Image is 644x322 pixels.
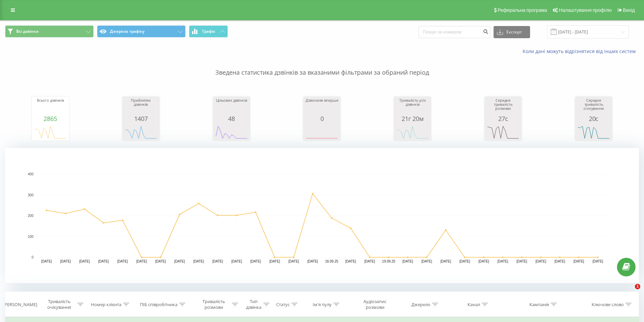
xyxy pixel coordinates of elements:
div: Канал [468,302,480,307]
button: Експорт [494,26,530,38]
text: [DATE] [117,259,128,263]
text: [DATE] [136,259,147,263]
svg: A chart. [5,148,639,283]
div: 27с [486,115,520,122]
text: [DATE] [307,259,318,263]
text: [DATE] [41,259,52,263]
div: Номер клієнта [91,302,121,307]
svg: A chart. [215,122,248,142]
span: Всі дзвінки [16,29,39,34]
text: [DATE] [155,259,166,263]
div: Тип дзвінка [246,299,262,310]
text: [DATE] [345,259,356,263]
span: Налаштування профілю [559,7,612,13]
text: 19.09.25 [382,259,395,263]
div: Всього дзвінків [33,98,67,115]
div: Ім'я пулу [313,302,332,307]
div: Джерело [411,302,430,307]
text: [DATE] [193,259,204,263]
div: 20с [577,115,611,122]
svg: A chart. [396,122,429,142]
text: [DATE] [573,259,584,263]
div: Тривалість усіх дзвінків [396,98,429,115]
svg: A chart. [577,122,611,142]
text: [DATE] [422,259,432,263]
text: [DATE] [459,259,470,263]
div: ПІБ співробітника [140,302,177,307]
a: Коли дані можуть відрізнятися вiд інших систем [523,48,639,54]
svg: A chart. [124,122,158,142]
div: Ключове слово [592,302,624,307]
text: [DATE] [269,259,280,263]
text: [DATE] [402,259,413,263]
div: 21г 20м [396,115,429,122]
div: Прийнятих дзвінків [124,98,158,115]
div: Статус [276,302,290,307]
text: 16.09.25 [325,259,338,263]
button: Графік [189,25,228,38]
text: [DATE] [288,259,299,263]
text: [DATE] [250,259,261,263]
div: [PERSON_NAME] [3,302,37,307]
svg: A chart. [305,122,339,142]
div: Цільових дзвінків [215,98,248,115]
text: 400 [28,172,33,176]
text: 200 [28,214,33,218]
text: [DATE] [60,259,71,263]
input: Пошук за номером [419,26,490,38]
text: [DATE] [554,259,565,263]
text: [DATE] [497,259,508,263]
div: 1407 [124,115,158,122]
text: [DATE] [212,259,223,263]
text: [DATE] [98,259,109,263]
text: [DATE] [517,259,527,263]
button: Джерела трафіку [97,25,186,38]
span: Реферальна програма [498,7,547,13]
span: 1 [635,284,640,289]
div: Тривалість розмови [197,299,231,310]
svg: A chart. [486,122,520,142]
svg: A chart. [33,122,67,142]
text: [DATE] [364,259,375,263]
text: [DATE] [535,259,546,263]
div: Аудіозапис розмови [355,299,395,310]
text: [DATE] [478,259,489,263]
button: Всі дзвінки [5,25,94,38]
span: Графік [202,29,215,34]
span: Вихід [623,7,635,13]
text: 100 [28,235,33,239]
div: 48 [215,115,248,122]
text: [DATE] [440,259,451,263]
div: Дзвонили вперше [305,98,339,115]
text: 0 [31,255,33,259]
div: Тривалість очікування [43,299,76,310]
text: [DATE] [593,259,603,263]
div: Середня тривалість розмови [486,98,520,115]
div: 0 [305,115,339,122]
text: [DATE] [231,259,242,263]
iframe: Intercom live chat [621,284,637,300]
div: Кампанія [529,302,549,307]
div: 2865 [33,115,67,122]
div: Середня тривалість очікування [577,98,611,115]
text: [DATE] [79,259,90,263]
text: 300 [28,193,33,197]
p: Зведена статистика дзвінків за вказаними фільтрами за обраний період [5,55,639,77]
text: [DATE] [174,259,185,263]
